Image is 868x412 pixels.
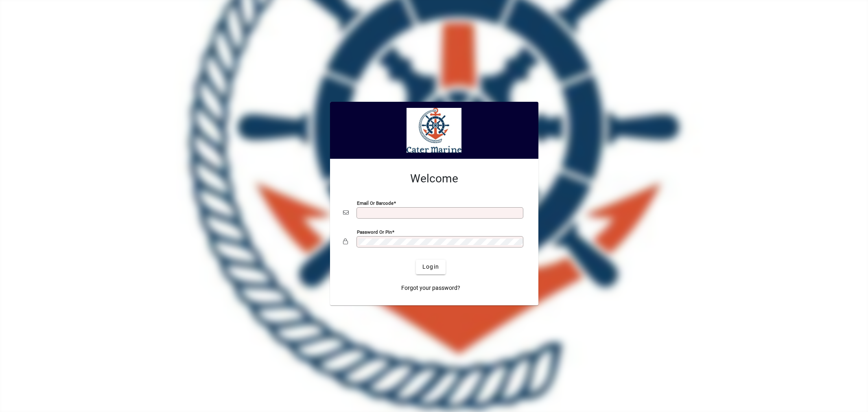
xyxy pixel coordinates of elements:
[343,172,525,186] h2: Welcome
[398,281,464,296] a: Forgot your password?
[401,284,460,292] span: Forgot your password?
[422,263,439,271] span: Login
[416,260,446,274] button: Login
[357,200,394,206] mat-label: Email or Barcode
[357,229,392,234] mat-label: Password or Pin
